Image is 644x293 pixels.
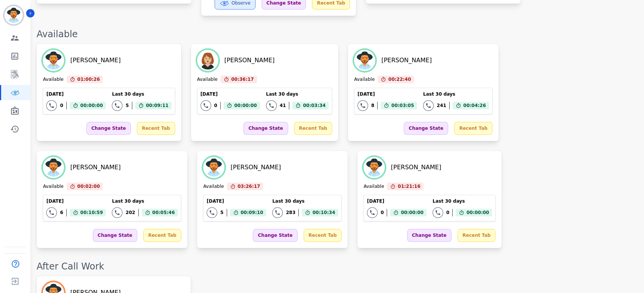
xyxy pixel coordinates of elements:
span: 00:10:34 [312,209,335,216]
span: 01:00:26 [77,76,100,83]
img: Avatar [197,50,218,71]
div: Change State [404,122,448,135]
div: Available [43,76,63,83]
span: 00:03:05 [391,102,414,109]
div: Change State [86,122,131,135]
div: 241 [437,102,446,109]
div: Recent Tab [137,122,175,135]
div: Last 30 days [112,91,171,97]
div: Available [197,76,218,83]
div: 8 [371,102,374,109]
div: Available [203,183,224,190]
span: 00:00:00 [80,102,103,109]
div: [PERSON_NAME] [391,163,441,172]
div: Available [354,76,374,83]
img: Avatar [43,157,64,178]
div: Available [364,183,384,190]
span: 00:10:59 [80,209,103,216]
div: [PERSON_NAME] [381,56,432,65]
span: 00:02:00 [77,183,100,190]
div: Recent Tab [143,229,181,242]
div: 283 [286,210,295,216]
span: 00:03:34 [303,102,326,109]
div: [DATE] [207,198,266,204]
span: 00:04:26 [463,102,486,109]
img: Avatar [364,157,385,178]
div: Recent Tab [294,122,332,135]
span: 00:09:11 [146,102,169,109]
div: 0 [60,102,63,109]
span: 00:22:40 [388,76,411,83]
div: Recent Tab [458,229,495,242]
img: Avatar [354,50,375,71]
span: 01:21:16 [398,183,420,190]
span: 00:05:46 [152,209,175,216]
div: Last 30 days [423,91,489,97]
div: After Call Work [36,260,636,273]
div: [PERSON_NAME] [230,163,281,172]
div: Last 30 days [432,198,492,204]
div: Change State [243,122,288,135]
div: [DATE] [357,91,417,97]
div: Change State [253,229,297,242]
div: Change State [407,229,451,242]
div: Last 30 days [112,198,178,204]
div: 6 [60,210,63,216]
span: 03:26:17 [238,183,260,190]
span: 00:09:10 [241,209,263,216]
div: Available [36,28,636,40]
div: [DATE] [201,91,260,97]
div: 5 [125,102,128,109]
div: [PERSON_NAME] [70,163,121,172]
div: 5 [220,210,223,216]
div: 0 [381,210,384,216]
div: [PERSON_NAME] [224,56,275,65]
div: 0 [214,102,217,109]
div: [PERSON_NAME] [70,56,121,65]
span: 00:00:00 [401,209,423,216]
div: 202 [125,210,135,216]
div: Last 30 days [272,198,338,204]
div: 41 [280,102,286,109]
div: [DATE] [46,198,106,204]
div: [DATE] [46,91,106,97]
img: Avatar [203,157,224,178]
span: 00:00:00 [234,102,257,109]
div: Recent Tab [304,229,342,242]
div: 0 [446,210,449,216]
div: [DATE] [367,198,426,204]
img: Avatar [43,50,64,71]
div: Available [43,183,63,190]
span: 00:00:00 [466,209,489,216]
img: Bordered avatar [5,6,23,24]
span: 00:36:17 [231,76,254,83]
div: Change State [93,229,137,242]
div: Last 30 days [266,91,329,97]
div: Recent Tab [454,122,492,135]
